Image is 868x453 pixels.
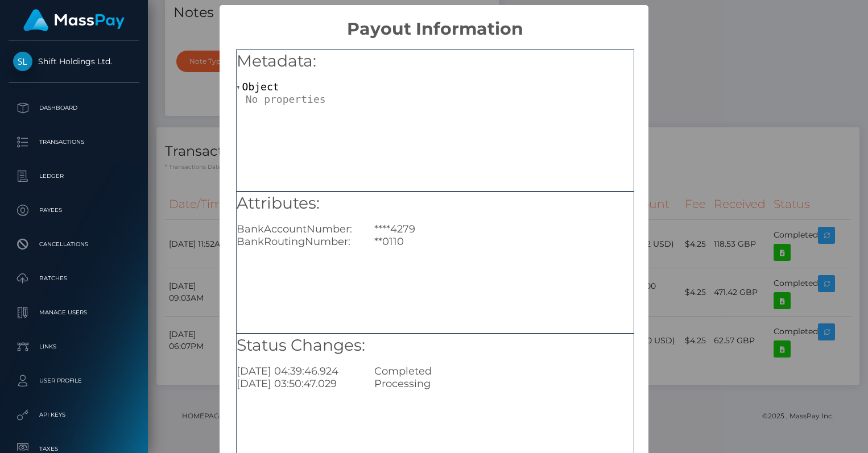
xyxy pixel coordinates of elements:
span: Shift Holdings Ltd. [9,56,139,67]
p: Batches [13,270,135,287]
p: Dashboard [13,99,135,117]
img: MassPay Logo [23,9,125,31]
h2: Payout Information [220,5,651,39]
p: Manage Users [13,304,135,321]
img: Shift Holdings Ltd. [13,52,32,71]
h5: Attributes: [237,192,634,215]
p: User Profile [13,372,135,389]
p: Transactions [13,134,135,151]
div: [DATE] 03:50:47.029 [228,377,366,390]
p: Links [13,338,135,355]
p: API Keys [13,406,135,423]
p: Ledger [13,168,135,185]
div: Processing [366,377,642,390]
div: Completed [366,365,642,377]
h5: Metadata: [237,50,634,73]
span: Object [242,81,279,93]
div: [DATE] 04:39:46.924 [228,365,366,377]
div: BankAccountNumber: [228,223,366,235]
p: Payees [13,202,135,219]
p: Cancellations [13,236,135,253]
h5: Status Changes: [237,334,634,357]
div: BankRoutingNumber: [228,235,366,248]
